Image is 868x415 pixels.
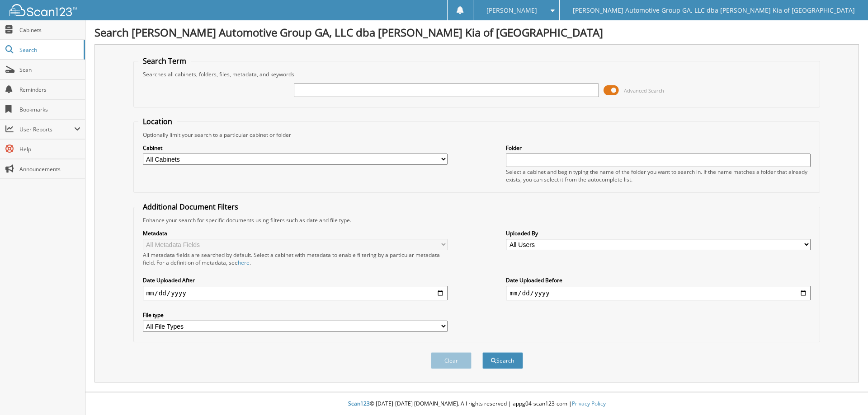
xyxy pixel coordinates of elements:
[624,87,664,94] span: Advanced Search
[506,229,811,237] label: Uploaded By
[506,168,811,183] div: Select a cabinet and begin typing the name of the folder you want to search in. If the name match...
[19,106,80,113] span: Bookmarks
[572,400,606,407] a: Privacy Policy
[138,56,191,66] legend: Search Term
[138,117,177,126] legend: Location
[143,229,448,237] label: Metadata
[85,393,868,415] div: © [DATE]-[DATE] [DOMAIN_NAME]. All rights reserved | appg04-scan123-com |
[573,8,855,13] span: [PERSON_NAME] Automotive Group GA, LLC dba [PERSON_NAME] Kia of [GEOGRAPHIC_DATA]
[348,400,370,407] span: Scan123
[143,286,448,300] input: start
[431,352,472,369] button: Clear
[19,145,80,153] span: Help
[19,165,80,173] span: Announcements
[138,70,816,78] div: Searches all cabinets, folders, files, metadata, and keywords
[506,144,811,152] label: Folder
[94,25,859,40] h1: Search [PERSON_NAME] Automotive Group GA, LLC dba [PERSON_NAME] Kia of [GEOGRAPHIC_DATA]
[143,144,448,152] label: Cabinet
[506,286,811,300] input: end
[19,66,80,74] span: Scan
[138,202,243,212] legend: Additional Document Filters
[19,26,80,34] span: Cabinets
[19,86,80,93] span: Reminders
[138,216,816,224] div: Enhance your search for specific documents using filters such as date and file type.
[486,8,537,13] span: [PERSON_NAME]
[138,131,816,139] div: Optionally limit your search to a particular cabinet or folder
[19,46,79,54] span: Search
[506,276,811,284] label: Date Uploaded Before
[143,251,448,266] div: All metadata fields are searched by default. Select a cabinet with metadata to enable filtering b...
[482,352,523,369] button: Search
[143,311,448,319] label: File type
[9,4,77,16] img: scan123-logo-white.svg
[143,276,448,284] label: Date Uploaded After
[19,126,74,133] span: User Reports
[238,259,250,266] a: here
